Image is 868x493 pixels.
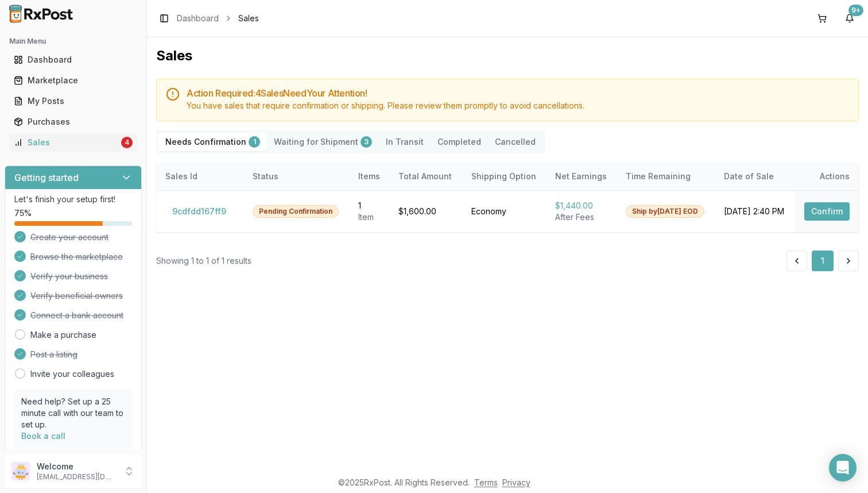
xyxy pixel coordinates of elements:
p: Need help? Set up a 25 minute call with our team to set up. [21,396,125,430]
div: You have sales that require confirmation or shipping. Please review them promptly to avoid cancel... [187,100,849,111]
div: $1,600.00 [398,206,452,217]
th: Items [349,163,390,190]
button: Purchases [5,113,142,131]
button: Sales4 [5,133,142,152]
p: Welcome [37,461,117,472]
th: Date of Sale [715,163,794,190]
button: Cancelled [488,133,542,151]
span: Connect a bank account [30,310,123,321]
a: My Posts [9,91,137,111]
nav: breadcrumb [177,13,259,24]
div: Item [358,211,381,223]
th: Total Amount [389,163,462,190]
a: Privacy [502,477,530,487]
p: Let's finish your setup first! [14,194,132,205]
span: Verify beneficial owners [30,290,123,302]
div: Marketplace [14,75,133,86]
div: Open Intercom Messenger [829,454,857,482]
span: Browse the marketplace [30,251,123,263]
div: Sales [14,137,119,148]
div: $1,440.00 [555,200,607,211]
a: Dashboard [9,49,137,70]
th: Status [243,163,349,190]
th: Actions [795,163,859,190]
img: RxPost Logo [5,5,78,23]
th: Sales Id [156,163,243,190]
div: Dashboard [14,54,133,66]
span: Verify your business [30,271,108,282]
button: 9+ [840,9,859,28]
a: Make a purchase [30,329,96,341]
button: Completed [431,133,488,151]
h1: Sales [156,47,859,65]
a: Dashboard [177,13,219,24]
div: Ship by [DATE] EOD [626,205,704,218]
button: In Transit [379,133,431,151]
button: Marketplace [5,71,142,90]
span: 75 % [14,207,32,219]
a: Sales4 [9,132,137,153]
h5: Action Required: 4 Sale s Need Your Attention! [187,88,849,98]
button: 1 [812,251,834,271]
div: Purchases [14,116,133,128]
a: Invite your colleagues [30,368,114,380]
button: 9cdfdd167ff9 [165,202,233,221]
a: Book a call [21,431,65,441]
div: Showing 1 to 1 of 1 results [156,255,251,267]
a: Purchases [9,111,137,132]
a: Marketplace [9,70,137,91]
div: 1 [249,136,260,148]
span: Sales [238,13,259,24]
th: Shipping Option [462,163,547,190]
h3: Getting started [14,171,79,184]
span: Create your account [30,232,108,243]
button: Waiting for Shipment [267,133,379,151]
span: Post a listing [30,349,77,360]
p: [EMAIL_ADDRESS][DOMAIN_NAME] [37,472,117,482]
button: My Posts [5,92,142,110]
div: 1 [358,200,381,211]
div: [DATE] 2:40 PM [724,206,785,217]
div: 4 [121,137,133,148]
th: Time Remaining [617,163,715,190]
div: Economy [471,206,537,217]
th: Net Earnings [546,163,617,190]
div: After Fees [555,211,607,223]
div: 3 [361,136,372,148]
h2: Main Menu [9,37,137,46]
img: User avatar [11,462,30,480]
div: 9+ [848,5,863,16]
a: Terms [474,477,498,487]
div: My Posts [14,95,133,107]
button: Confirm [804,202,850,221]
button: Dashboard [5,51,142,69]
button: Needs Confirmation [158,133,267,151]
div: Pending Confirmation [253,205,339,218]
